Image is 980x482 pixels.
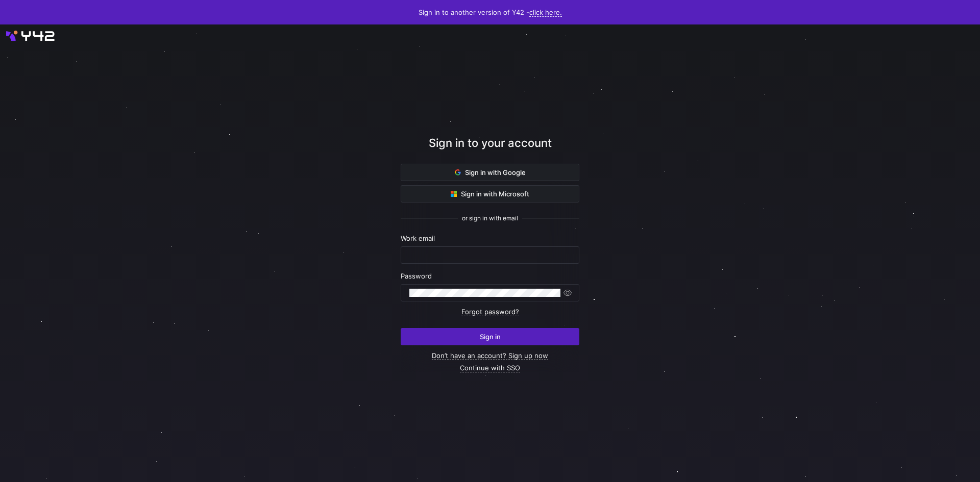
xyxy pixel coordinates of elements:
[401,272,432,280] span: Password
[461,308,519,316] a: Forgot password?
[529,8,562,17] a: click here.
[401,328,579,345] button: Sign in
[401,185,579,202] button: Sign in with Microsoft
[480,333,501,341] span: Sign in
[451,190,529,198] span: Sign in with Microsoft
[401,164,579,181] button: Sign in with Google
[460,364,520,372] a: Continue with SSO
[455,168,526,176] span: Sign in with Google
[401,135,579,164] div: Sign in to your account
[432,351,548,360] a: Don’t have an account? Sign up now
[462,215,518,222] span: or sign in with email
[401,234,435,242] span: Work email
